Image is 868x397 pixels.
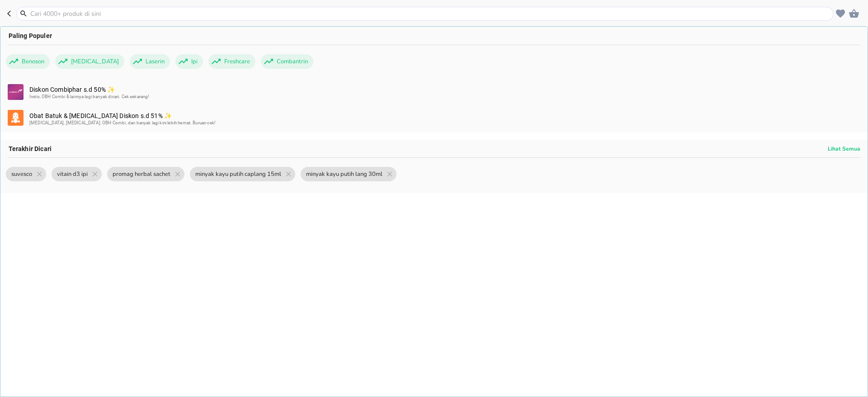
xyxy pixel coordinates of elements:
[29,9,831,19] input: Cari 4000+ produk di sini
[828,145,860,152] p: Lihat Semua
[301,167,388,181] span: minyak kayu putih lang 30ml
[29,112,859,127] div: Obat Batuk & [MEDICAL_DATA] Diskon s.d 51% ✨
[175,54,203,69] div: Ipi
[52,167,102,181] div: vitain d3 ipi
[107,167,176,181] span: promag herbal sachet
[0,140,868,158] div: Terakhir Dicari
[66,54,124,69] span: [MEDICAL_DATA]
[6,167,46,181] div: suvesco
[52,167,93,181] span: vitain d3 ipi
[190,167,295,181] div: minyak kayu putih caplang 15ml
[261,54,313,69] div: Combantrin
[0,27,868,45] div: Paling Populer
[8,84,24,100] img: 7d61cdf7-11f2-4e42-80ba-7b4e2ad80231.svg
[271,54,313,69] span: Combantrin
[6,167,38,181] span: suvesco
[16,54,50,69] span: Benoson
[190,167,287,181] span: minyak kayu putih caplang 15ml
[6,54,50,69] div: Benoson
[8,110,24,126] img: bf3c15e8-4dfe-463f-b651-92c7aa8c02bc.svg
[130,54,170,69] div: Laserin
[107,167,184,181] div: promag herbal sachet
[219,54,255,69] span: Freshcare
[55,54,124,69] div: [MEDICAL_DATA]
[301,167,396,181] div: minyak kayu putih lang 30ml
[29,94,150,99] span: Insto, OBH Combi & lainnya lagi banyak dicari. Cek sekarang!
[208,54,255,69] div: Freshcare
[29,86,859,100] div: Diskon Combiphar s.d 50% ✨
[186,54,203,69] span: Ipi
[29,120,216,125] span: [MEDICAL_DATA], [MEDICAL_DATA], OBH Combi, dan banyak lagi kini lebih hemat. Buruan cek!
[140,54,170,69] span: Laserin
